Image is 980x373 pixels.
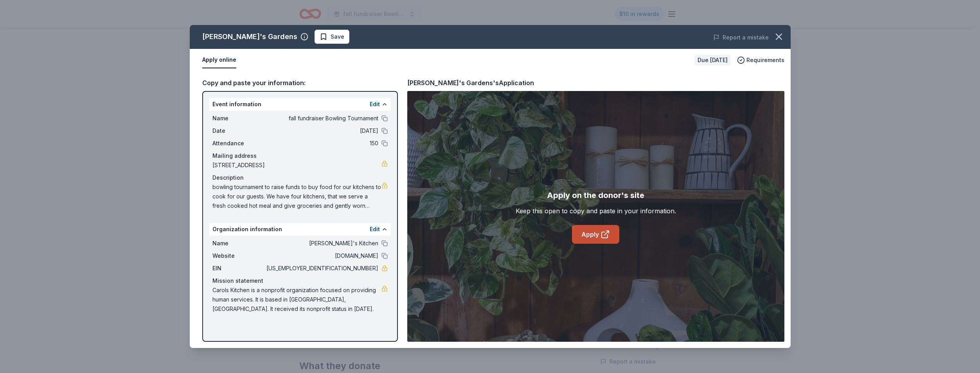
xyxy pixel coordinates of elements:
span: Requirements [746,55,784,65]
button: Edit [370,225,380,234]
div: Description [212,173,388,182]
button: Report a mistake [713,33,769,42]
span: 150 [265,139,378,148]
span: Name [212,114,265,123]
span: [DOMAIN_NAME] [265,251,378,261]
span: Date [212,126,265,136]
div: Apply on the donor's site [547,189,644,202]
div: Keep this open to copy and paste in your information. [516,206,676,216]
button: Requirements [737,55,784,65]
span: [US_EMPLOYER_IDENTIFICATION_NUMBER] [265,264,378,273]
a: Apply [572,225,619,244]
span: Attendance [212,139,265,148]
span: Carols Kitchen is a nonprofit organization focused on providing human services. It is based in [G... [212,286,381,314]
div: [PERSON_NAME]'s Gardens's Application [407,78,534,88]
div: Mission statement [212,276,388,286]
div: Mailing address [212,151,388,161]
div: [PERSON_NAME]'s Gardens [202,30,297,43]
span: EIN [212,264,265,273]
span: fall fundraiser Bowling Tournament [265,114,378,123]
div: Organization information [209,223,391,236]
span: [PERSON_NAME]'s Kitchen [265,239,378,248]
span: [STREET_ADDRESS] [212,161,381,170]
button: Edit [370,100,380,109]
div: Due [DATE] [694,55,731,66]
span: bowling tournament to raise funds to buy food for our kitchens to cook for our guests. We have fo... [212,182,381,211]
span: Save [331,32,344,41]
span: [DATE] [265,126,378,136]
button: Apply online [202,52,236,68]
div: Copy and paste your information: [202,78,398,88]
span: Name [212,239,265,248]
button: Save [315,30,349,44]
span: Website [212,251,265,261]
div: Event information [209,98,391,111]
